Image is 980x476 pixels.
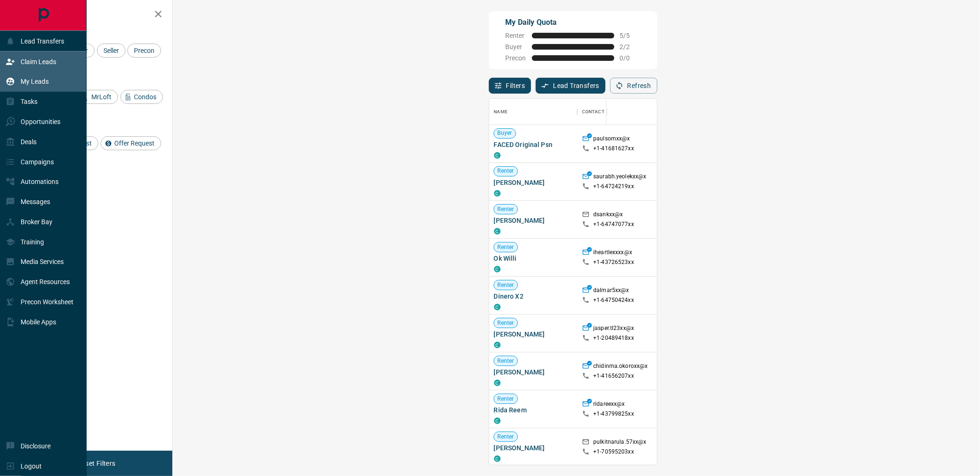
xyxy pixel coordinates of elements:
p: +1- 41681627xx [593,145,634,153]
p: +1- 64747077xx [593,220,634,228]
div: condos.ca [494,417,501,424]
span: Condos [131,93,160,101]
div: Seller [97,44,125,58]
span: Renter [494,281,518,289]
span: [PERSON_NAME] [494,330,573,339]
span: Buyer [494,129,516,137]
p: paulsomxx@x [593,135,630,145]
p: pulkitnarula.57xx@x [593,438,646,448]
div: Precon [127,44,161,58]
p: iheartlexxxx@x [593,249,632,258]
span: Renter [506,32,526,39]
button: Lead Transfers [536,78,605,94]
div: Condos [120,90,163,104]
button: Filters [489,78,531,94]
span: [PERSON_NAME] [494,216,573,225]
span: [PERSON_NAME] [494,178,573,187]
p: chidinma.okoroxx@x [593,362,648,372]
span: Dinero X2 [494,292,573,301]
div: Offer Request [101,136,161,150]
p: +1- 64750424xx [593,296,634,304]
span: Seller [100,47,122,54]
p: +1- 20489418xx [593,334,634,342]
div: condos.ca [494,455,501,462]
p: My Daily Quota [506,17,641,28]
span: Buyer [506,43,526,51]
div: condos.ca [494,342,501,348]
p: jasper.tl23xx@x [593,324,634,334]
div: MrLoft [78,90,118,104]
p: dsankxx@x [593,211,623,220]
span: FACED Original Psn [494,140,573,149]
span: Rida Reem [494,405,573,415]
div: Name [494,99,508,125]
span: Ok Willi [494,254,573,263]
p: +1- 43726523xx [593,258,634,266]
div: Name [489,99,578,125]
p: dalmar5xx@x [593,286,629,296]
p: +1- 41656207xx [593,372,634,380]
button: Reset Filters [71,455,121,471]
span: Renter [494,357,518,365]
p: +1- 64724219xx [593,183,634,190]
span: MrLoft [88,93,115,101]
span: Renter [494,319,518,327]
span: Renter [494,395,518,403]
span: Renter [494,167,518,175]
div: condos.ca [494,228,501,234]
span: Precon [506,54,526,62]
p: +1- 43799825xx [593,410,634,418]
p: ridareexx@x [593,400,625,410]
span: Offer Request [111,139,158,147]
span: [PERSON_NAME] [494,443,573,453]
span: Renter [494,205,518,213]
button: Refresh [610,78,657,94]
h2: Filters [30,9,163,21]
div: condos.ca [494,304,501,310]
span: 2 / 2 [620,43,641,51]
div: condos.ca [494,190,501,197]
div: condos.ca [494,266,501,272]
span: 0 / 0 [620,54,641,62]
p: saurabh.yeolekxx@x [593,173,646,183]
p: +1- 70595203xx [593,448,634,456]
div: condos.ca [494,380,501,386]
span: Renter [494,433,518,441]
span: Renter [494,243,518,251]
div: Contact [582,99,604,125]
span: [PERSON_NAME] [494,367,573,377]
span: Precon [131,47,158,54]
span: 5 / 5 [620,32,641,39]
div: condos.ca [494,152,501,159]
